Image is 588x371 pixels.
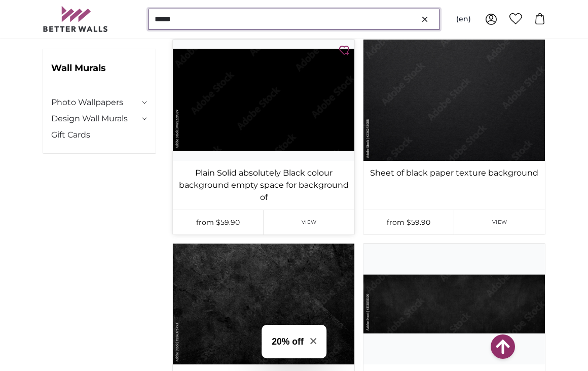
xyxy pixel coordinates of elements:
[492,218,507,226] span: View
[51,96,139,109] a: Photo Wallpapers
[51,113,139,125] a: Design Wall Murals
[43,6,108,32] img: Betterwalls
[51,96,148,109] summary: Photo Wallpapers
[454,210,545,234] a: View
[175,167,352,204] a: Plain Solid absolutely Black colour background empty space for background of
[196,218,240,227] span: from $59.90
[365,167,543,179] a: Sheet of black paper texture background
[448,10,479,28] button: (en)
[173,244,354,365] img: photo-wallpaper-antique-compass-xl
[51,129,148,141] a: Gift Cards
[363,244,545,365] img: photo-wallpaper-antique-compass-xl
[51,113,148,125] summary: Design Wall Murals
[302,218,316,226] span: View
[173,40,354,161] img: photo-wallpaper-antique-compass-xl
[264,210,354,234] a: View
[387,218,430,227] span: from $59.90
[51,61,148,84] h3: Wall Murals
[363,40,545,161] img: photo-wallpaper-antique-compass-xl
